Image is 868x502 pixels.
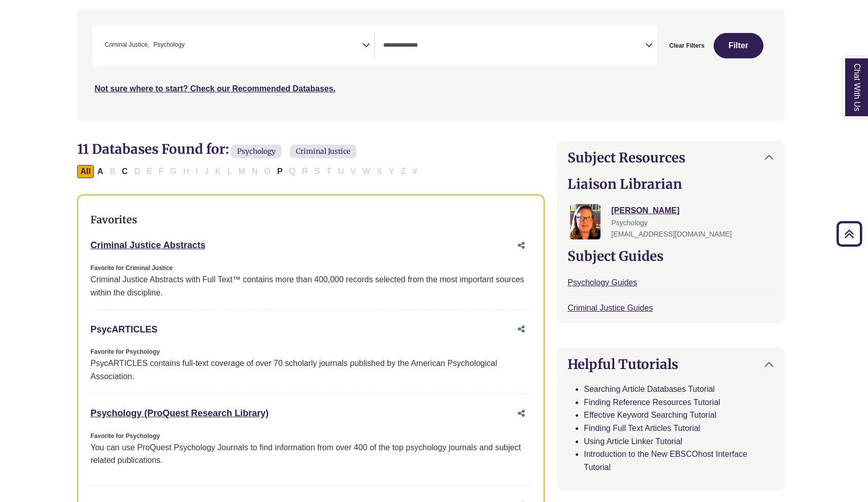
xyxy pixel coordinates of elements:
div: Criminal Justice Abstracts with Full Text™ contains more than 400,000 records selected from the m... [90,273,531,299]
button: Share this database [511,236,531,255]
button: Clear Filters [663,33,711,58]
div: Favorite for Psychology [90,431,531,441]
button: Subject Resources [557,142,784,174]
img: Jessica Moore [570,204,600,240]
button: Helpful Tutorials [557,348,784,380]
h2: Subject Guides [567,248,774,264]
nav: Search filters [77,10,785,120]
span: 11 Databases Found for: [77,141,229,157]
a: Psychology (ProQuest Research Library) [90,408,269,418]
span: Criminal Justice [105,40,149,50]
a: Effective Keyword Searching Tutorial [584,411,716,419]
p: You can use ProQuest Psychology Journals to find information from over 400 of the top psychology ... [90,441,531,467]
div: Favorite for Criminal Justice [90,263,531,273]
span: Psychology [611,219,648,227]
span: Psychology [231,145,282,158]
div: Favorite for Psychology [90,347,531,357]
a: Using Article Linker Tutorial [584,437,682,446]
button: Filter Results P [274,165,286,178]
a: [PERSON_NAME] [611,206,679,215]
button: Submit for Search Results [714,33,763,58]
h2: Liaison Librarian [567,176,774,192]
a: Back to Top [833,227,865,241]
a: Introduction to the New EBSCOhost Interface Tutorial [584,450,747,472]
a: Searching Article Databases Tutorial [584,385,715,393]
textarea: Search [383,42,645,50]
span: Psychology [153,40,184,50]
a: Criminal Justice Guides [567,304,653,312]
div: Alpha-list to filter by first letter of database name [77,166,421,175]
button: Share this database [511,320,531,339]
a: Finding Reference Resources Tutorial [584,398,720,407]
button: Filter Results C [119,165,131,178]
button: All [77,165,93,178]
a: Psychology Guides [567,278,637,287]
textarea: Search [187,42,191,50]
a: Not sure where to start? Check our Recommended Databases. [94,84,336,93]
div: PsycARTICLES contains full-text coverage of over 70 scholarly journals published by the American ... [90,357,531,383]
a: Finding Full Text Articles Tutorial [584,424,700,432]
a: PsycARTICLES [90,324,157,334]
h3: Favorites [90,214,531,226]
span: Criminal Justice [290,145,356,158]
a: Criminal Justice Abstracts [90,240,205,250]
button: Filter Results A [94,165,107,178]
li: Psychology [149,40,184,50]
span: [EMAIL_ADDRESS][DOMAIN_NAME] [611,230,731,238]
button: Share this database [511,404,531,423]
li: Criminal Justice [101,40,149,50]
